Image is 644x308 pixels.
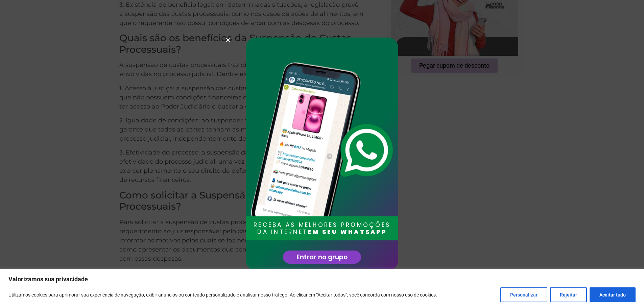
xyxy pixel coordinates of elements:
[8,291,437,299] p: Utilizamos cookies para aprimorar sua experiência de navegação, exibir anúncios ou conteúdo perso...
[308,228,387,236] b: EM SEU WHATSAPP
[8,275,636,283] p: Valorizamos sua privacidade
[590,287,636,302] button: Aceitar tudo
[249,51,395,250] img: celular-oferta
[225,38,231,43] a: Close
[500,287,547,302] button: Personalizar
[550,287,587,302] button: Rejeitar
[283,251,361,264] a: Entrar no grupo
[296,254,348,260] span: Entrar no grupo
[249,221,395,235] h3: RECEBA AS MELHORES PROMOÇÕES DA INTERNET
